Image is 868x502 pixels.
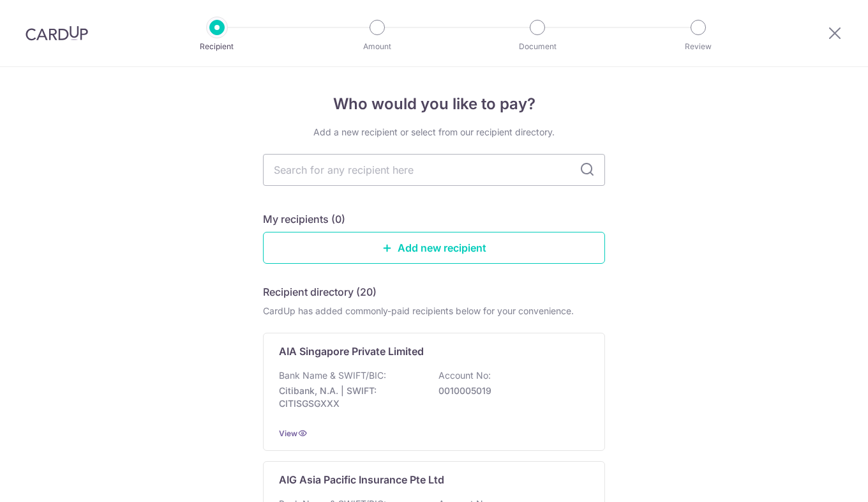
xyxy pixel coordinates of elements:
a: Add new recipient [263,232,605,264]
p: AIA Singapore Private Limited [279,344,424,359]
h4: Who would you like to pay? [263,93,605,116]
p: 0010005019 [438,384,581,397]
p: Amount [330,40,424,53]
h5: Recipient directory (20) [263,284,377,300]
img: CardUp [26,26,88,41]
p: Account No: [438,369,491,382]
p: Review [651,40,745,53]
div: CardUp has added commonly-paid recipients below for your convenience. [263,305,605,317]
p: Recipient [170,40,264,53]
p: Document [490,40,585,53]
div: Add a new recipient or select from our recipient directory. [263,126,605,139]
p: Bank Name & SWIFT/BIC: [279,369,386,382]
a: View [279,429,297,438]
h5: My recipients (0) [263,211,345,227]
p: Citibank, N.A. | SWIFT: CITISGSGXXX [279,384,422,410]
p: AIG Asia Pacific Insurance Pte Ltd [279,472,444,487]
input: Search for any recipient here [263,154,605,186]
